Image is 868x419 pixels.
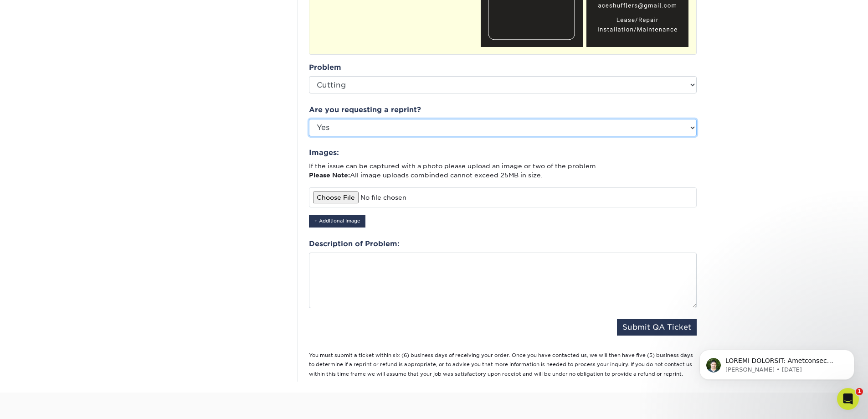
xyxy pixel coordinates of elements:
strong: Please Note: [309,171,350,179]
button: + Additional Image [309,215,365,227]
p: If the issue can be captured with a photo please upload an image or two of the problem. All image... [309,161,697,180]
strong: Are you requesting a reprint? [309,105,421,114]
small: You must submit a ticket within six (6) business days of receiving your order. Once you have cont... [309,352,693,377]
strong: Problem [309,63,341,72]
iframe: Intercom notifications message [686,331,868,394]
strong: Description of Problem: [309,239,400,248]
button: Submit QA Ticket [617,319,697,336]
span: 1 [856,388,863,395]
iframe: Intercom live chat [837,388,859,410]
strong: Images: [309,148,339,157]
